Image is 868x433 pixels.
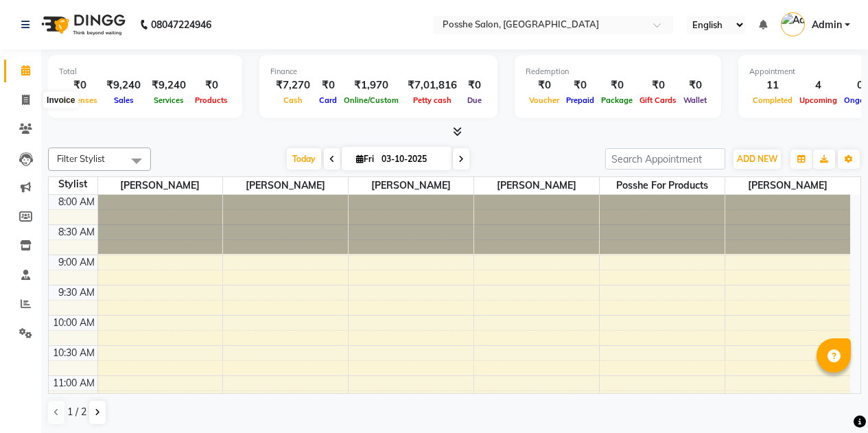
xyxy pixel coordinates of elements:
div: ₹0 [191,78,231,93]
span: Wallet [680,95,710,105]
span: Fri [353,154,377,164]
span: Card [316,95,340,105]
div: 8:30 AM [56,225,97,239]
div: ₹0 [563,78,598,93]
div: Invoice [43,92,78,108]
span: Services [150,95,187,105]
span: Today [287,148,321,169]
span: [PERSON_NAME] [474,177,599,194]
div: 4 [796,78,841,93]
b: 08047224946 [151,5,211,44]
input: 2025-10-03 [377,149,446,169]
span: Gift Cards [636,95,680,105]
span: Due [464,95,485,105]
span: Sales [110,95,137,105]
div: 11 [749,78,796,93]
span: 1 / 2 [67,405,86,419]
img: logo [35,5,129,44]
span: Products [191,95,231,105]
span: Completed [749,95,796,105]
div: 10:30 AM [50,346,97,360]
div: 11:00 AM [50,376,97,390]
div: 8:00 AM [56,195,97,209]
span: [PERSON_NAME] [725,177,850,194]
span: ADD NEW [737,154,777,164]
div: ₹0 [680,78,710,93]
div: ₹0 [462,78,486,93]
span: Package [598,95,636,105]
span: Posshe for products [600,177,725,194]
div: ₹7,270 [270,78,316,93]
span: Voucher [526,95,563,105]
span: Petty cash [410,95,455,105]
div: Total [59,66,231,78]
div: ₹0 [598,78,636,93]
span: [PERSON_NAME] [349,177,473,194]
span: Filter Stylist [57,153,105,164]
div: Stylist [49,177,97,191]
span: Prepaid [563,95,598,105]
span: Upcoming [796,95,841,105]
div: Finance [270,66,486,78]
div: ₹1,970 [340,78,402,93]
div: 9:30 AM [56,285,97,300]
div: ₹0 [59,78,101,93]
span: Online/Custom [340,95,402,105]
input: Search Appointment [605,148,725,169]
button: ADD NEW [734,150,781,169]
div: ₹9,240 [146,78,191,93]
iframe: chat widget [810,378,854,419]
div: ₹9,240 [101,78,146,93]
div: ₹0 [316,78,340,93]
div: 10:00 AM [50,316,97,330]
span: Cash [280,95,306,105]
span: [PERSON_NAME] [223,177,348,194]
div: 9:00 AM [56,255,97,270]
img: Admin [781,12,805,36]
div: ₹7,01,816 [402,78,462,93]
div: Redemption [526,66,710,78]
div: ₹0 [526,78,563,93]
span: [PERSON_NAME] [98,177,223,194]
div: ₹0 [636,78,680,93]
span: Admin [812,18,842,32]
